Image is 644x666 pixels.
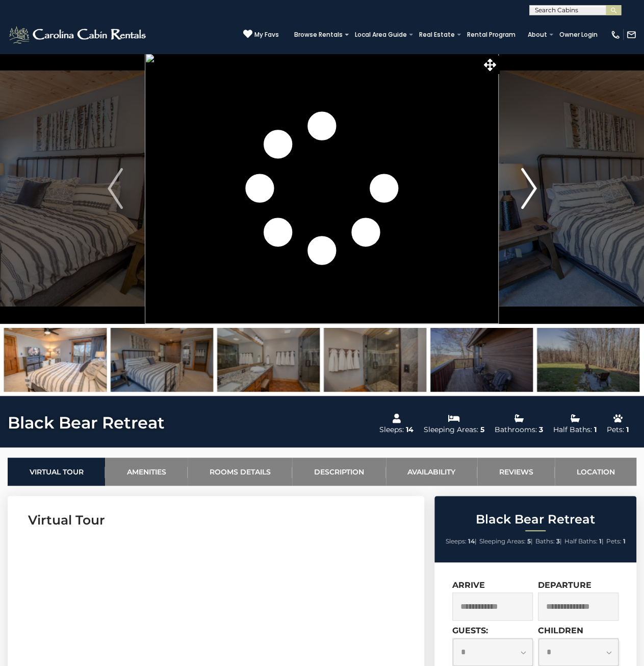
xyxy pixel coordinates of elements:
strong: 5 [527,537,531,545]
span: Sleeps: [446,537,467,545]
label: Children [538,626,583,635]
img: 163267488 [111,328,213,392]
h3: Virtual Tour [28,511,404,529]
a: Amenities [105,458,188,486]
li: | [535,535,562,548]
a: Rental Program [462,28,521,42]
img: 163267490 [324,328,426,392]
a: Location [555,458,636,486]
label: Guests: [452,626,488,635]
a: Local Area Guide [350,28,412,42]
span: My Favs [254,30,279,39]
a: About [523,28,552,42]
a: Real Estate [414,28,460,42]
img: 163267487 [4,328,107,392]
strong: 1 [623,537,626,545]
strong: 3 [556,537,560,545]
label: Arrive [452,580,485,590]
span: Sleeping Areas: [479,537,526,545]
img: 163267493 [537,328,639,392]
span: Half Baths: [564,537,598,545]
img: phone-regular-white.png [610,30,621,40]
a: Owner Login [554,28,603,42]
button: Next [499,53,559,324]
img: White-1-2.png [8,25,149,45]
a: Virtual Tour [8,458,105,486]
h2: Black Bear Retreat [437,513,634,526]
li: | [564,535,604,548]
span: Baths: [535,537,555,545]
a: Description [292,458,385,486]
li: | [479,535,533,548]
li: | [446,535,477,548]
img: arrow [108,168,123,209]
a: Availability [386,458,477,486]
strong: 14 [468,537,475,545]
img: 163267492 [430,328,533,392]
span: Pets: [606,537,622,545]
a: Rooms Details [188,458,292,486]
a: My Favs [243,29,279,40]
img: mail-regular-white.png [626,30,636,40]
img: arrow [521,168,536,209]
button: Previous [85,53,145,324]
a: Reviews [477,458,555,486]
strong: 1 [599,537,602,545]
img: 163267489 [217,328,320,392]
label: Departure [538,580,591,590]
a: Browse Rentals [289,28,348,42]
